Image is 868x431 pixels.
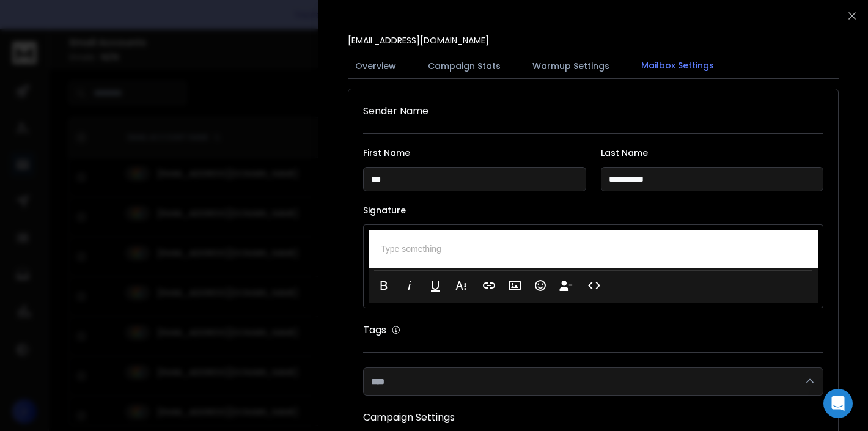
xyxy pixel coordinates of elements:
[372,273,395,298] button: Bold (⌘B)
[634,52,721,80] button: Mailbox Settings
[363,206,823,215] label: Signature
[823,389,853,418] div: Open Intercom Messenger
[348,53,403,79] button: Overview
[583,273,606,298] button: Code View
[363,410,823,425] h1: Campaign Settings
[348,34,489,46] p: [EMAIL_ADDRESS][DOMAIN_NAME]
[363,323,386,337] h1: Tags
[525,53,617,79] button: Warmup Settings
[424,273,447,298] button: Underline (⌘U)
[554,273,578,298] button: Insert Unsubscribe Link
[503,273,526,298] button: Insert Image (⌘P)
[449,273,473,298] button: More Text
[398,273,421,298] button: Italic (⌘I)
[363,104,823,119] h1: Sender Name
[421,53,508,79] button: Campaign Stats
[601,149,824,157] label: Last Name
[363,149,586,157] label: First Name
[477,273,501,298] button: Insert Link (⌘K)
